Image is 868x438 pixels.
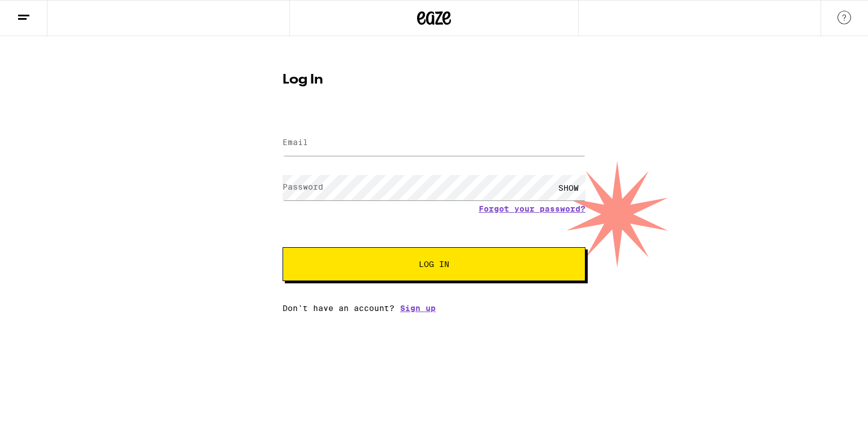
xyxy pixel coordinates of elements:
[283,73,585,87] h1: Log In
[283,304,585,313] div: Don't have an account?
[283,130,585,156] input: Email
[283,182,323,191] label: Password
[283,138,308,147] label: Email
[400,304,436,313] a: Sign up
[283,247,585,281] button: Log In
[552,175,585,200] div: SHOW
[419,260,449,268] span: Log In
[479,204,585,213] a: Forgot your password?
